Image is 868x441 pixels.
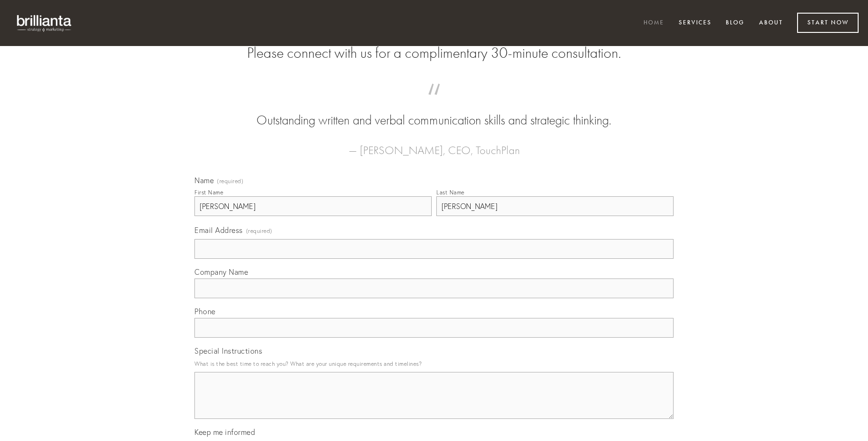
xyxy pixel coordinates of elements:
[194,225,243,235] span: Email Address
[797,13,859,33] a: Start Now
[673,15,718,31] a: Services
[217,178,243,184] span: (required)
[194,427,255,437] span: Keep me informed
[194,176,214,185] span: Name
[194,307,216,316] span: Phone
[9,9,80,37] img: brillianta - research, strategy, marketing
[194,267,248,277] span: Company Name
[720,15,751,31] a: Blog
[209,93,659,130] blockquote: Outstanding written and verbal communication skills and strategic thinking.
[637,15,670,31] a: Home
[246,224,272,237] span: (required)
[194,346,262,356] span: Special Instructions
[194,357,674,370] p: What is the best time to reach you? What are your unique requirements and timelines?
[753,15,789,31] a: About
[436,189,465,196] div: Last Name
[194,44,674,62] h2: Please connect with us for a complimentary 30-minute consultation.
[209,130,659,160] figcaption: — [PERSON_NAME], CEO, TouchPlan
[209,93,659,111] span: “
[194,189,223,196] div: First Name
